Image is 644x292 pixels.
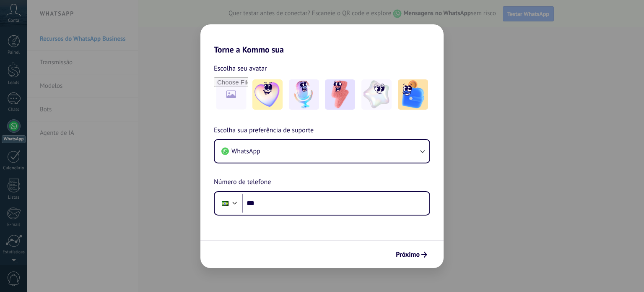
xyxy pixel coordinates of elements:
span: Número de telefone [214,177,271,188]
span: Escolha sua preferência de suporte [214,125,314,136]
img: -1.jpeg [252,79,283,110]
img: -2.jpeg [289,79,319,110]
img: -4.jpeg [361,79,392,110]
span: WhatsApp [231,147,260,155]
div: Brazil: + 55 [217,195,233,212]
span: Próximo [396,252,420,258]
span: Escolha seu avatar [214,63,267,74]
img: -5.jpeg [398,79,428,110]
button: WhatsApp [215,140,429,163]
img: -3.jpeg [325,79,355,110]
h2: Torne a Kommo sua [200,24,444,55]
button: Próximo [392,247,431,262]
